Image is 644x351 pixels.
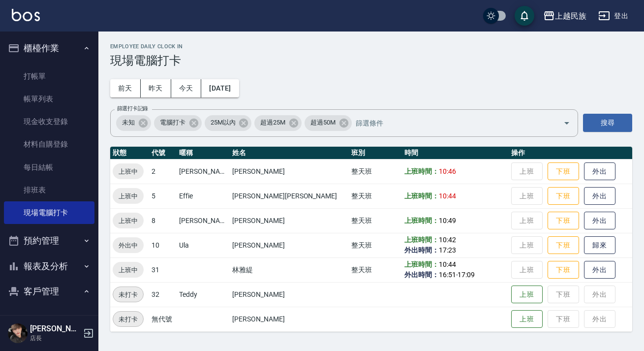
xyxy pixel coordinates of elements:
div: 未知 [116,115,151,131]
button: 客戶管理 [4,279,94,304]
div: 電腦打卡 [154,115,202,131]
td: 31 [149,257,177,282]
span: 上班中 [113,216,144,226]
p: 店長 [30,334,80,343]
a: 材料自購登錄 [4,133,94,156]
button: save [515,6,534,26]
td: Teddy [177,282,230,307]
button: 前天 [110,79,141,97]
button: 外出 [584,162,615,181]
div: 超過25M [254,115,302,131]
img: Logo [12,9,40,21]
span: 10:44 [439,192,456,200]
th: 姓名 [230,147,348,160]
button: 上班 [511,286,543,304]
button: 櫃檯作業 [4,35,94,61]
span: 17:09 [458,271,475,279]
td: 林雅緹 [230,257,348,282]
button: 下班 [548,212,579,230]
button: 外出 [584,187,615,205]
td: Ula [177,233,230,257]
td: [PERSON_NAME] [230,282,348,307]
span: 超過50M [305,118,341,128]
div: 超過50M [305,115,352,131]
button: 下班 [548,187,579,205]
span: 上班中 [113,265,144,275]
td: 整天班 [349,208,402,233]
a: 現金收支登錄 [4,110,94,133]
td: 10 [149,233,177,257]
span: 16:51 [439,271,456,279]
span: 上班中 [113,191,144,201]
h3: 現場電腦打卡 [110,54,632,67]
b: 上班時間： [404,260,439,268]
td: 32 [149,282,177,307]
a: 現場電腦打卡 [4,201,94,224]
span: 超過25M [254,118,291,128]
h2: Employee Daily Clock In [110,43,632,50]
td: 8 [149,208,177,233]
td: 無代號 [149,307,177,331]
button: 上班 [511,310,543,328]
button: 登出 [594,7,632,25]
button: 下班 [548,261,579,279]
button: 今天 [171,79,202,97]
span: 上班中 [113,166,144,177]
td: 整天班 [349,159,402,184]
th: 暱稱 [177,147,230,160]
b: 上班時間： [404,236,439,244]
button: 外出 [584,212,615,230]
td: [PERSON_NAME] [177,208,230,233]
td: 2 [149,159,177,184]
span: 外出中 [113,240,144,251]
td: 整天班 [349,184,402,208]
button: 昨天 [141,79,171,97]
th: 狀態 [110,147,149,160]
button: [DATE] [201,79,239,97]
span: 10:49 [439,217,456,224]
div: 25M以內 [205,115,252,131]
div: 上越民族 [555,10,586,22]
th: 代號 [149,147,177,160]
a: 打帳單 [4,65,94,88]
td: Effie [177,184,230,208]
b: 外出時間： [404,271,439,279]
a: 帳單列表 [4,88,94,110]
a: 排班表 [4,179,94,201]
span: 未知 [116,118,141,128]
span: 10:44 [439,260,456,268]
td: [PERSON_NAME][PERSON_NAME] [230,184,348,208]
button: Open [559,115,575,131]
td: [PERSON_NAME] [230,208,348,233]
td: [PERSON_NAME] [230,307,348,331]
b: 上班時間： [404,192,439,200]
td: [PERSON_NAME] [230,233,348,257]
td: 整天班 [349,233,402,257]
th: 操作 [509,147,632,160]
button: 預約管理 [4,228,94,254]
button: 報表及分析 [4,254,94,279]
a: 客戶列表 [4,308,94,331]
input: 篩選條件 [353,114,546,131]
span: 10:42 [439,236,456,244]
img: Person [8,323,28,343]
button: 上越民族 [539,6,590,26]
span: 未打卡 [113,289,143,300]
label: 篩選打卡記錄 [117,105,148,112]
td: [PERSON_NAME] [230,159,348,184]
td: - [402,257,509,282]
span: 17:23 [439,246,456,254]
td: 整天班 [349,257,402,282]
td: 5 [149,184,177,208]
b: 外出時間： [404,246,439,254]
button: 外出 [584,261,615,279]
span: 未打卡 [113,314,143,324]
button: 下班 [548,162,579,181]
b: 上班時間： [404,217,439,224]
button: 歸來 [584,236,615,255]
span: 10:46 [439,167,456,175]
td: [PERSON_NAME] [177,159,230,184]
span: 電腦打卡 [154,118,191,128]
h5: [PERSON_NAME] [30,324,80,334]
th: 時間 [402,147,509,160]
